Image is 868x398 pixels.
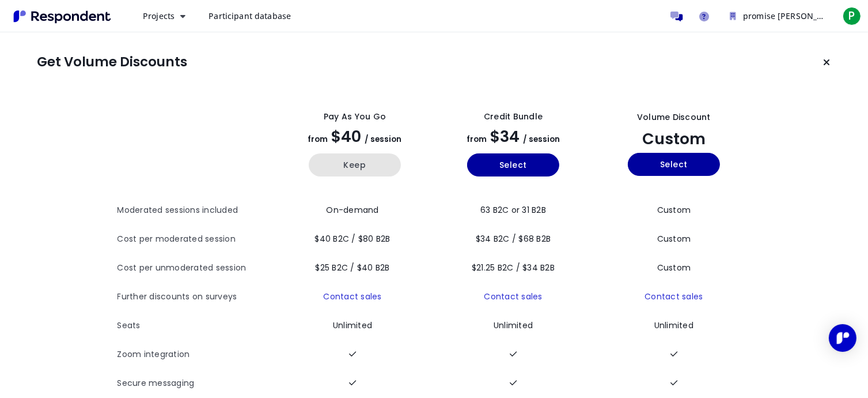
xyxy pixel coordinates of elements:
span: $25 B2C / $40 B2B [315,262,389,273]
div: Open Intercom Messenger [829,324,856,352]
button: Select yearly basic plan [467,153,559,177]
a: Participant database [199,6,300,27]
th: Moderated sessions included [117,196,276,225]
div: Pay as you go [324,111,386,123]
th: Cost per unmoderated session [117,254,276,283]
span: Custom [657,262,691,273]
button: promise sam organization Team [721,6,836,27]
th: Seats [117,311,276,340]
a: Message participants [665,5,688,28]
th: Cost per moderated session [117,225,276,254]
span: Custom [642,128,706,149]
span: Unlimited [333,320,372,331]
button: Keep current plan [815,51,838,74]
span: $34 [490,126,520,147]
span: / session [365,134,402,145]
th: Further discounts on surveys [117,283,276,311]
div: Credit Bundle [484,111,543,123]
span: Unlimited [654,320,693,331]
button: Projects [134,6,195,27]
a: Contact sales [645,291,703,302]
span: from [308,134,328,145]
span: $40 B2C / $80 B2B [314,233,390,245]
a: Contact sales [484,291,542,302]
a: Help and support [693,5,716,28]
span: Custom [657,233,691,245]
span: Unlimited [494,320,533,331]
span: $40 [332,126,362,147]
h1: Get Volume Discounts [37,54,187,70]
div: Volume Discount [637,111,711,123]
span: Projects [143,10,175,21]
span: / session [523,134,560,145]
span: from [467,134,487,145]
span: 63 B2C or 31 B2B [480,204,546,216]
th: Zoom integration [117,340,276,369]
span: Participant database [209,10,291,21]
img: Respondent [9,7,115,26]
span: $21.25 B2C / $34 B2B [472,262,555,273]
span: Custom [657,204,691,216]
span: $34 B2C / $68 B2B [476,233,551,245]
th: Secure messaging [117,369,276,398]
a: Contact sales [323,291,381,302]
button: Keep current yearly payg plan [309,153,401,177]
span: On-demand [326,204,378,216]
button: P [840,6,863,27]
button: Select yearly custom_static plan [628,153,720,176]
span: P [843,7,861,25]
